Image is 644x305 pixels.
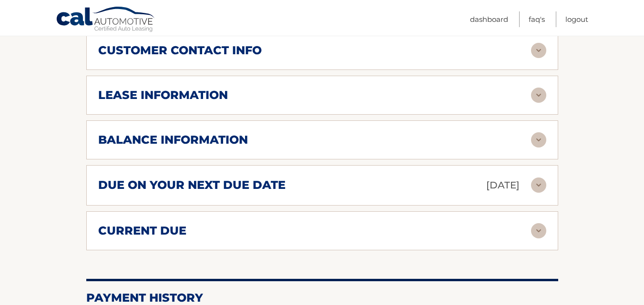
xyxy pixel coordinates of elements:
img: accordion-rest.svg [531,132,546,148]
p: [DATE] [486,177,520,194]
h2: current due [98,224,186,238]
h2: balance information [98,133,248,147]
h2: due on your next due date [98,178,286,192]
img: accordion-rest.svg [531,177,546,193]
h2: lease information [98,88,228,102]
a: Cal Automotive [56,6,156,34]
a: Dashboard [470,11,508,27]
a: Logout [565,11,588,27]
h2: customer contact info [98,43,262,58]
h2: Payment History [86,291,558,305]
img: accordion-rest.svg [531,43,546,58]
img: accordion-rest.svg [531,88,546,103]
img: accordion-rest.svg [531,223,546,238]
a: FAQ's [529,11,545,27]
